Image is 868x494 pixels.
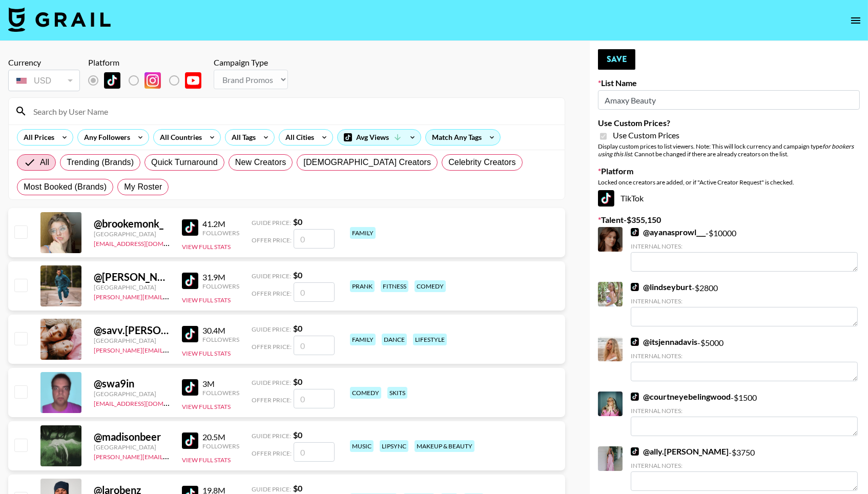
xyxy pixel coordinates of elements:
[631,392,858,436] div: - $ 1500
[144,72,161,89] img: Instagram
[293,217,302,227] strong: $ 0
[598,190,860,207] div: TikTok
[631,282,858,326] div: - $ 2800
[294,229,335,249] input: 0
[78,130,132,145] div: Any Followers
[598,178,860,186] div: Locked once creators are added, or if "Active Creator Request" is checked.
[598,78,860,88] label: List Name
[448,156,516,169] span: Celebrity Creators
[182,433,198,449] img: TikTok
[387,387,407,399] div: skits
[631,462,858,469] div: Internal Notes:
[202,282,239,290] div: Followers
[279,130,316,145] div: All Cities
[598,166,860,176] label: Platform
[94,230,170,238] div: [GEOGRAPHIC_DATA]
[350,387,381,399] div: comedy
[338,130,421,145] div: Avg Views
[426,130,500,145] div: Match Any Tags
[631,282,692,292] a: @lindseyburt
[8,7,111,32] img: Grail Talent
[17,130,56,145] div: All Prices
[202,229,239,237] div: Followers
[631,242,858,250] div: Internal Notes:
[613,130,679,140] span: Use Custom Prices
[94,430,170,443] div: @ madisonbeer
[94,344,245,354] a: [PERSON_NAME][EMAIL_ADDRESS][DOMAIN_NAME]
[631,446,858,491] div: - $ 3750
[94,443,170,451] div: [GEOGRAPHIC_DATA]
[27,103,559,119] input: Search by User Name
[202,336,239,343] div: Followers
[94,390,170,398] div: [GEOGRAPHIC_DATA]
[182,403,231,410] button: View Full Stats
[350,280,375,292] div: prank
[88,57,210,68] div: Platform
[225,130,258,145] div: All Tags
[185,72,201,89] img: YouTube
[94,324,170,337] div: @ savv.[PERSON_NAME]
[182,326,198,342] img: TikTok
[415,440,474,452] div: makeup & beauty
[631,392,731,402] a: @courtneyebelingwood
[252,485,291,493] span: Guide Price:
[154,130,204,145] div: All Countries
[182,296,231,304] button: View Full Stats
[293,323,302,333] strong: $ 0
[380,440,408,452] div: lipsync
[293,483,302,493] strong: $ 0
[381,280,408,292] div: fitness
[294,282,335,302] input: 0
[252,432,291,440] span: Guide Price:
[415,280,446,292] div: comedy
[631,337,697,347] a: @itsjennadavis
[631,228,639,236] img: TikTok
[631,393,639,401] img: TikTok
[67,156,134,169] span: Trending (Brands)
[252,219,291,227] span: Guide Price:
[631,352,858,360] div: Internal Notes:
[94,451,245,461] a: [PERSON_NAME][EMAIL_ADDRESS][DOMAIN_NAME]
[631,227,858,272] div: - $ 10000
[94,398,197,407] a: [EMAIL_ADDRESS][DOMAIN_NAME]
[252,236,292,244] span: Offer Price:
[202,325,239,336] div: 30.4M
[598,215,860,225] label: Talent - $ 355,150
[94,337,170,344] div: [GEOGRAPHIC_DATA]
[350,440,374,452] div: music
[182,219,198,236] img: TikTok
[94,283,170,291] div: [GEOGRAPHIC_DATA]
[94,377,170,390] div: @ swa9in
[631,338,639,346] img: TikTok
[235,156,286,169] span: New Creators
[294,336,335,355] input: 0
[382,334,407,345] div: dance
[631,297,858,305] div: Internal Notes:
[182,243,231,251] button: View Full Stats
[88,70,210,91] div: List locked to TikTok.
[631,227,706,237] a: @ayanasprowl___
[182,379,198,396] img: TikTok
[94,271,170,283] div: @ [PERSON_NAME].[PERSON_NAME]
[252,325,291,333] span: Guide Price:
[252,379,291,386] span: Guide Price:
[252,343,292,351] span: Offer Price:
[598,142,854,158] em: for bookers using this list
[631,447,639,456] img: TikTok
[40,156,49,169] span: All
[151,156,218,169] span: Quick Turnaround
[293,377,302,386] strong: $ 0
[303,156,431,169] span: [DEMOGRAPHIC_DATA] Creators
[293,270,302,280] strong: $ 0
[252,449,292,457] span: Offer Price:
[252,290,292,297] span: Offer Price:
[252,272,291,280] span: Guide Price:
[8,68,80,93] div: Currency is locked to USD
[202,432,239,442] div: 20.5M
[94,217,170,230] div: @ brookemonk_
[631,283,639,291] img: TikTok
[202,442,239,450] div: Followers
[350,227,376,239] div: family
[202,389,239,397] div: Followers
[94,238,197,248] a: [EMAIL_ADDRESS][DOMAIN_NAME]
